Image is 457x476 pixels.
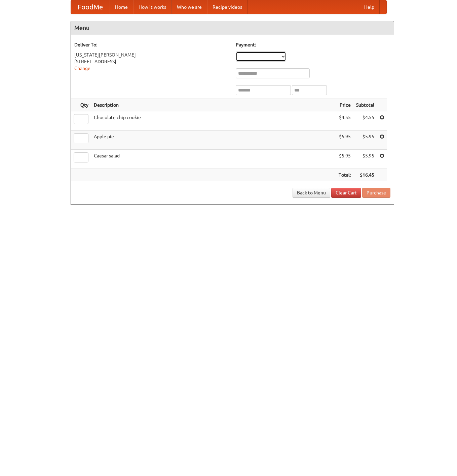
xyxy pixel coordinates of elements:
td: Apple pie [91,131,336,150]
a: Help [359,0,380,14]
a: Change [74,66,90,71]
td: $4.55 [353,111,377,131]
td: $5.95 [353,150,377,169]
td: $5.95 [336,150,353,169]
a: How it works [133,0,172,14]
th: Price [336,99,353,111]
th: Description [91,99,336,111]
td: $5.95 [353,131,377,150]
div: [STREET_ADDRESS] [74,58,229,65]
th: $16.45 [353,169,377,181]
th: Subtotal [353,99,377,111]
th: Qty [71,99,91,111]
a: Who we are [172,0,207,14]
a: FoodMe [71,0,110,14]
h5: Deliver To: [74,41,229,48]
td: $4.55 [336,111,353,131]
div: [US_STATE][PERSON_NAME] [74,51,229,58]
a: Back to Menu [293,188,330,198]
a: Recipe videos [207,0,247,14]
a: Home [110,0,133,14]
td: Chocolate chip cookie [91,111,336,131]
a: Clear Cart [331,188,361,198]
button: Purchase [362,188,390,198]
th: Total: [336,169,353,181]
td: $5.95 [336,131,353,150]
h4: Menu [71,21,394,35]
td: Caesar salad [91,150,336,169]
h5: Payment: [236,41,390,48]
